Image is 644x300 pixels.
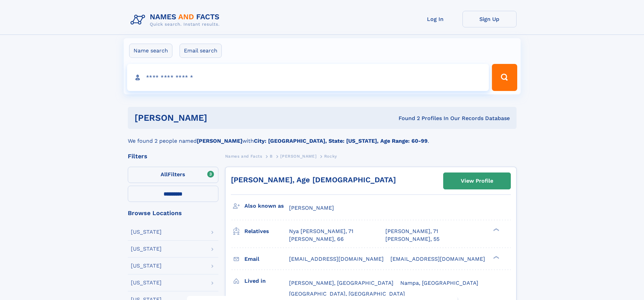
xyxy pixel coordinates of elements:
[492,255,500,259] div: ❯
[135,114,303,122] h1: [PERSON_NAME]
[131,246,162,252] div: [US_STATE]
[324,154,337,159] span: Rocky
[289,256,384,262] span: [EMAIL_ADDRESS][DOMAIN_NAME]
[400,280,478,286] span: Nampa, [GEOGRAPHIC_DATA]
[131,263,162,269] div: [US_STATE]
[244,275,289,287] h3: Lived in
[492,64,517,91] button: Search Button
[231,176,396,184] a: [PERSON_NAME], Age [DEMOGRAPHIC_DATA]
[128,11,225,29] img: Logo Names and Facts
[129,44,172,58] label: Name search
[289,205,334,211] span: [PERSON_NAME]
[289,235,344,243] a: [PERSON_NAME], 66
[461,173,493,189] div: View Profile
[289,291,405,297] span: [GEOGRAPHIC_DATA], [GEOGRAPHIC_DATA]
[244,253,289,265] h3: Email
[385,235,439,243] a: [PERSON_NAME], 55
[131,280,162,285] div: [US_STATE]
[390,256,485,262] span: [EMAIL_ADDRESS][DOMAIN_NAME]
[385,228,438,235] a: [PERSON_NAME], 71
[280,154,316,159] span: [PERSON_NAME]
[303,115,510,122] div: Found 2 Profiles In Our Records Database
[270,152,273,160] a: B
[161,171,168,178] span: All
[225,152,262,160] a: Names and Facts
[492,228,500,232] div: ❯
[280,152,316,160] a: [PERSON_NAME]
[128,129,517,145] div: We found 2 people named with .
[289,280,393,286] span: [PERSON_NAME], [GEOGRAPHIC_DATA]
[180,44,222,58] label: Email search
[408,11,462,27] a: Log In
[131,229,162,235] div: [US_STATE]
[244,226,289,237] h3: Relatives
[462,11,517,27] a: Sign Up
[254,138,428,144] b: City: [GEOGRAPHIC_DATA], State: [US_STATE], Age Range: 60-99
[127,64,489,91] input: search input
[289,228,353,235] a: Nya [PERSON_NAME], 71
[128,167,218,183] label: Filters
[270,154,273,159] span: B
[128,210,218,216] div: Browse Locations
[444,173,510,189] a: View Profile
[244,200,289,212] h3: Also known as
[197,138,242,144] b: [PERSON_NAME]
[128,153,218,159] div: Filters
